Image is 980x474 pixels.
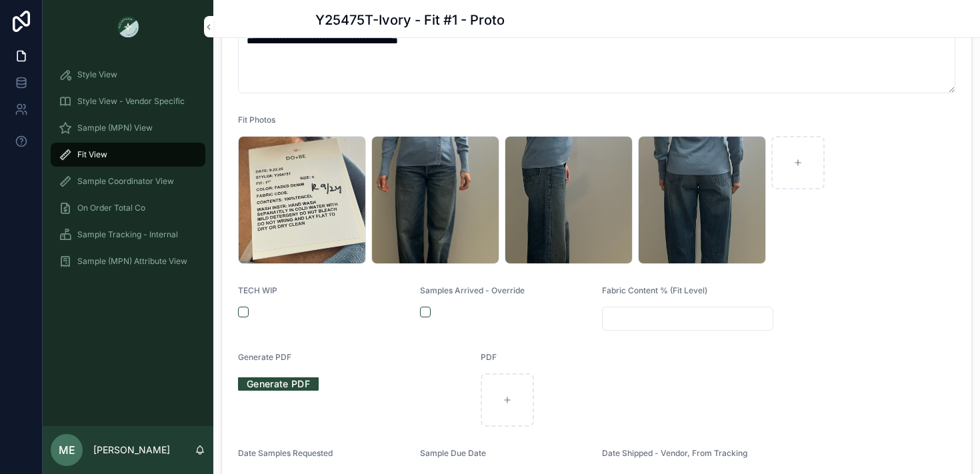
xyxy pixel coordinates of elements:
[59,442,75,458] span: ME
[238,115,275,125] span: Fit Photos
[77,229,178,240] span: Sample Tracking - Internal
[51,143,205,167] a: Fit View
[420,448,486,458] span: Sample Due Date
[51,63,205,87] a: Style View
[51,196,205,220] a: On Order Total Co
[51,89,205,113] a: Style View - Vendor Specific
[77,203,145,213] span: On Order Total Co
[51,223,205,247] a: Sample Tracking - Internal
[238,373,319,394] a: Generate PDF
[602,285,707,295] span: Fabric Content % (Fit Level)
[238,352,291,362] span: Generate PDF
[315,11,505,29] h1: Y25475T-Ivory - Fit #1 - Proto
[43,53,213,291] div: scrollable content
[77,176,174,187] span: Sample Coordinator View
[77,123,153,133] span: Sample (MPN) View
[51,169,205,193] a: Sample Coordinator View
[93,443,170,457] p: [PERSON_NAME]
[51,249,205,273] a: Sample (MPN) Attribute View
[77,96,185,107] span: Style View - Vendor Specific
[481,352,497,362] span: PDF
[602,448,747,458] span: Date Shipped - Vendor, From Tracking
[238,448,333,458] span: Date Samples Requested
[420,285,525,295] span: Samples Arrived - Override
[77,256,187,267] span: Sample (MPN) Attribute View
[77,69,117,80] span: Style View
[117,16,139,37] img: App logo
[51,116,205,140] a: Sample (MPN) View
[238,285,277,295] span: TECH WIP
[77,149,107,160] span: Fit View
